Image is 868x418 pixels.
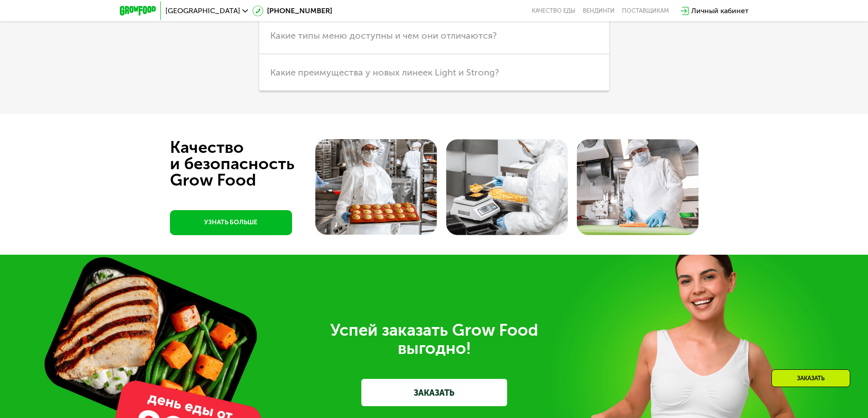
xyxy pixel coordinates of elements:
[532,7,575,15] a: Качество еды
[179,321,689,358] div: Успей заказать Grow Food выгодно!
[361,379,507,406] a: ЗАКАЗАТЬ
[165,7,240,15] span: [GEOGRAPHIC_DATA]
[270,67,499,78] span: Какие преимущества у новых линеек Light и Strong?
[270,30,497,41] span: Какие типы меню доступны и чем они отличаются?
[170,139,328,188] div: Качество и безопасность Grow Food
[622,7,669,15] div: поставщикам
[691,5,749,16] div: Личный кабинет
[583,7,615,15] a: Вендинги
[771,369,850,387] div: Заказать
[252,5,332,16] a: [PHONE_NUMBER]
[170,210,292,235] a: УЗНАТЬ БОЛЬШЕ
